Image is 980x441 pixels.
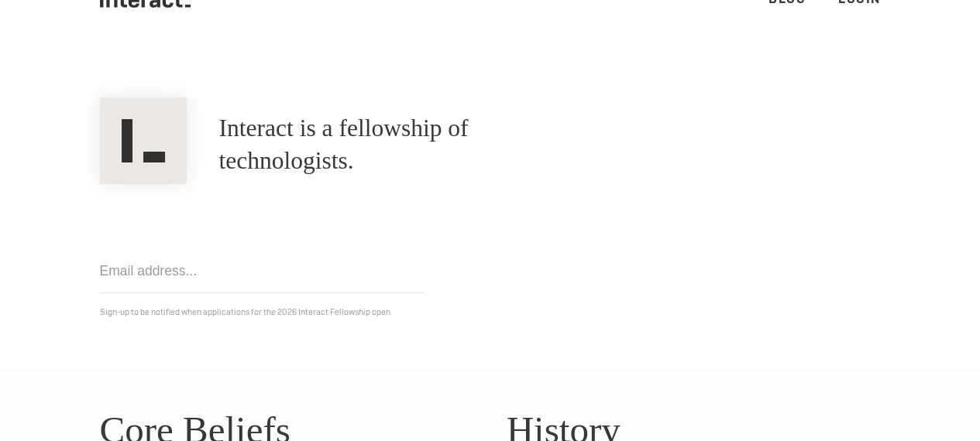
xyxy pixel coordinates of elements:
[100,97,187,184] img: Interact Logo
[219,112,586,177] h1: Interact is a fellowship of technologists.
[100,249,425,293] input: Email address...
[100,304,881,320] p: Sign-up to be notified when applications for the 2026 Interact Fellowship open.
